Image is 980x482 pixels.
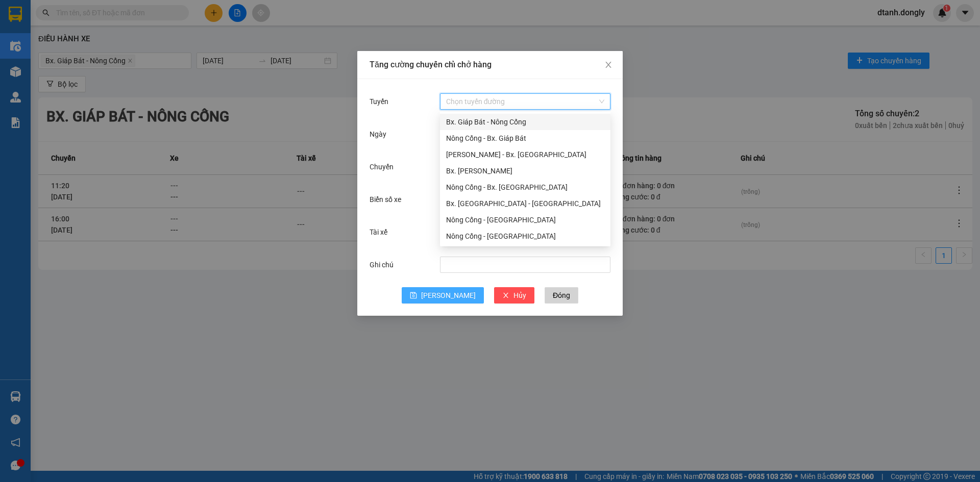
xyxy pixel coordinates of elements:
div: Nông Cống - Bx. Giáp Bát [446,133,604,144]
div: Như Thanh - Bx. Gia Lâm [440,146,610,163]
label: Ngày [370,130,391,138]
label: Chuyến [370,163,399,171]
label: Tuyến [370,97,394,106]
label: Tài xế [370,228,393,236]
span: Hủy [513,290,526,301]
div: Nông Cống - [GEOGRAPHIC_DATA] [446,214,604,225]
button: Đóng [545,287,578,303]
div: Nông Cống - [GEOGRAPHIC_DATA] [446,231,604,242]
span: Đóng [553,290,570,301]
span: save [410,292,417,300]
input: Ghi chú [440,257,610,273]
span: close [502,292,509,300]
button: save[PERSON_NAME] [402,287,484,303]
div: Nông Cống - Thái Nguyên [440,228,610,244]
div: Bx. Gia Lâm - Như Thanh [440,163,610,179]
div: Bx. Mỹ Đình - Nông Cống [440,195,610,212]
div: [PERSON_NAME] - Bx. [GEOGRAPHIC_DATA] [446,149,604,160]
span: close [604,61,612,69]
label: Biển số xe [370,195,406,204]
div: Bx. [PERSON_NAME] [446,165,604,176]
button: closeHủy [494,287,534,303]
div: Nông Cống - Bx. Giáp Bát [440,130,610,146]
div: Nông Cống - Bắc Ninh [440,212,610,228]
div: Tăng cường chuyến chỉ chở hàng [370,59,610,70]
div: Bx. Giáp Bát - Nông Cống [440,114,610,130]
div: Nông Cống - Bx. [GEOGRAPHIC_DATA] [446,182,604,193]
button: Close [594,51,623,80]
div: Bx. Giáp Bát - Nông Cống [446,116,604,128]
span: [PERSON_NAME] [421,290,476,301]
div: Nông Cống - Bx. Mỹ Đình [440,179,610,195]
div: Bx. [GEOGRAPHIC_DATA] - [GEOGRAPHIC_DATA] [446,198,604,209]
label: Ghi chú [370,261,399,269]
